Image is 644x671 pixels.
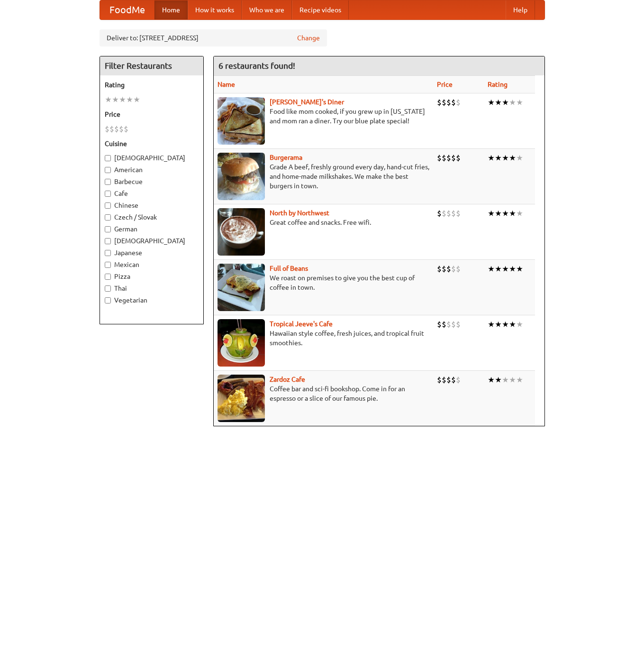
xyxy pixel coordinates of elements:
[218,218,429,227] p: Great coffee and snacks. Free wifi.
[218,384,429,403] p: Coffee bar and sci-fi bookshop. Come in for an espresso or a slice of our famous pie.
[188,0,242,19] a: How it works
[105,224,199,234] label: German
[446,208,451,219] li: $
[437,208,442,219] li: $
[456,208,461,219] li: $
[437,81,453,88] a: Price
[126,94,133,105] li: ★
[119,124,124,134] li: $
[105,236,199,246] label: [DEMOGRAPHIC_DATA]
[442,375,446,385] li: $
[502,153,509,163] li: ★
[451,208,456,219] li: $
[451,319,456,330] li: $
[446,375,451,385] li: $
[456,153,461,163] li: $
[509,97,516,108] li: ★
[105,167,111,173] input: American
[218,329,429,348] p: Hawaiian style coffee, fresh juices, and tropical fruit smoothies.
[502,319,509,330] li: ★
[456,264,461,274] li: $
[509,375,516,385] li: ★
[218,273,429,292] p: We roast on premises to give you the best cup of coffee in town.
[437,153,442,163] li: $
[488,375,495,385] li: ★
[442,97,446,108] li: $
[270,320,333,328] a: Tropical Jeeve's Cafe
[105,202,111,209] input: Chinese
[105,297,111,303] input: Vegetarian
[488,97,495,108] li: ★
[451,153,456,163] li: $
[105,165,199,175] label: American
[105,139,199,148] h5: Cuisine
[270,265,308,272] b: Full of Beans
[270,98,344,106] a: [PERSON_NAME]'s Diner
[502,375,509,385] li: ★
[456,375,461,385] li: $
[105,153,199,163] label: [DEMOGRAPHIC_DATA]
[451,264,456,274] li: $
[446,264,451,274] li: $
[488,264,495,274] li: ★
[495,264,502,274] li: ★
[488,208,495,219] li: ★
[516,208,523,219] li: ★
[446,153,451,163] li: $
[218,319,265,367] img: jeeves.jpg
[270,376,305,383] a: Zardoz Cafe
[105,189,199,198] label: Cafe
[446,97,451,108] li: $
[112,94,119,105] li: ★
[105,248,199,257] label: Japanese
[119,94,126,105] li: ★
[105,272,199,281] label: Pizza
[495,375,502,385] li: ★
[509,319,516,330] li: ★
[218,61,295,70] ng-pluralize: 6 restaurants found!
[105,285,111,292] input: Thai
[105,295,199,305] label: Vegetarian
[502,264,509,274] li: ★
[100,0,154,19] a: FoodMe
[437,97,442,108] li: $
[109,124,114,134] li: $
[292,0,349,19] a: Recipe videos
[114,124,119,134] li: $
[502,97,509,108] li: ★
[488,319,495,330] li: ★
[270,154,302,161] a: Burgerama
[502,208,509,219] li: ★
[105,212,199,222] label: Czech / Slovak
[218,375,265,422] img: zardoz.jpg
[124,124,128,134] li: $
[446,319,451,330] li: $
[509,208,516,219] li: ★
[437,264,442,274] li: $
[218,153,265,200] img: burgerama.jpg
[495,153,502,163] li: ★
[270,209,329,217] a: North by Northwest
[105,155,111,161] input: [DEMOGRAPHIC_DATA]
[509,264,516,274] li: ★
[105,201,199,210] label: Chinese
[105,177,199,186] label: Barbecue
[105,94,112,105] li: ★
[133,94,140,105] li: ★
[516,153,523,163] li: ★
[218,162,429,191] p: Grade A beef, freshly ground every day, hand-cut fries, and home-made milkshakes. We make the bes...
[105,284,199,293] label: Thai
[297,33,320,43] a: Change
[105,274,111,280] input: Pizza
[442,264,446,274] li: $
[516,319,523,330] li: ★
[516,375,523,385] li: ★
[495,319,502,330] li: ★
[105,80,199,90] h5: Rating
[488,81,508,88] a: Rating
[100,29,327,46] div: Deliver to: [STREET_ADDRESS]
